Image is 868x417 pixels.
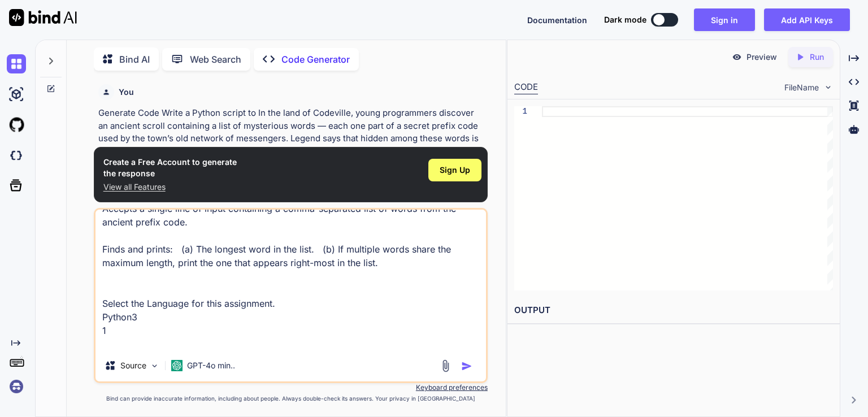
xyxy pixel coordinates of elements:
span: Documentation [527,15,587,25]
img: githubLight [7,115,26,134]
h2: OUTPUT [507,297,840,324]
img: Bind AI [9,9,77,26]
img: darkCloudIdeIcon [7,146,26,165]
div: CODE [514,81,538,94]
span: Dark mode [604,14,646,25]
h1: Create a Free Account to generate the response [103,157,237,179]
img: chevron down [823,82,833,92]
button: Sign in [694,8,755,31]
h6: You [119,86,134,98]
p: Bind AI [119,53,150,66]
button: Documentation [527,14,587,26]
p: Bind can provide inaccurate information, including about people. Always double-check its answers.... [94,394,488,403]
div: 1 [514,106,527,117]
p: View all Features [103,181,237,193]
p: Run [810,51,824,63]
img: signin [7,377,26,396]
img: GPT-4o mini [171,360,183,371]
span: Sign Up [440,164,470,176]
img: ai-studio [7,85,26,104]
img: attachment [439,359,452,372]
p: Keyboard preferences [94,383,488,392]
p: Web Search [190,53,241,66]
img: preview [732,52,742,62]
p: Preview [747,51,777,63]
img: chat [7,54,26,73]
img: icon [461,360,472,372]
span: FileName [784,82,819,93]
textarea: In the land of Codeville, young programmers discover an ancient scroll containing a list of myste... [96,210,486,350]
img: Pick Models [150,361,159,371]
p: GPT-4o min.. [187,360,235,371]
p: Code Generator [281,53,350,66]
p: Generate Code Write a Python script to In the land of Codeville, young programmers discover an an... [98,107,485,234]
button: Add API Keys [764,8,850,31]
p: Source [120,360,146,371]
